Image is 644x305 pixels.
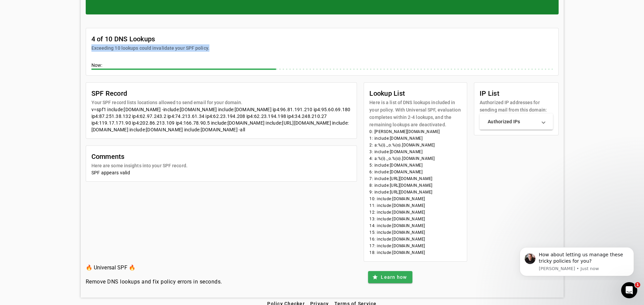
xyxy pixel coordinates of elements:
div: v=spf1 include:[DOMAIN_NAME] -include:[DOMAIN_NAME] include:[DOMAIN_NAME] ip4:96.81.191.210 ip4:9... [91,106,352,133]
li: 4: a:%{i}._o.%{o}.[DOMAIN_NAME] [369,155,461,162]
mat-card-subtitle: Authorized IP addresses for sending mail from this domain: [480,99,553,114]
h3: 🔥 Universal SPF 🔥 [86,263,222,272]
mat-card-title: 4 of 10 DNS Lookups [91,34,209,44]
button: Learn how [368,271,412,283]
li: 18: include:[DOMAIN_NAME] [369,249,461,256]
li: 14: include:[DOMAIN_NAME] [369,222,461,229]
mat-panel-title: Authorized IPs [488,118,537,125]
li: 16: include:[DOMAIN_NAME] [369,236,461,243]
li: 3: include:[DOMAIN_NAME] [369,148,461,155]
li: 8: include:[URL][DOMAIN_NAME] [369,182,461,189]
div: SPF appears valid [91,169,352,176]
li: 0: [PERSON_NAME][DOMAIN_NAME] [369,128,461,135]
li: 7: include:[URL][DOMAIN_NAME] [369,175,461,182]
span: 1 [635,282,640,288]
iframe: Intercom live chat [621,282,637,298]
li: 9: include:[URL][DOMAIN_NAME] [369,189,461,195]
mat-card-title: Lookup List [369,88,461,99]
mat-card-subtitle: Exceeding 10 lookups could invalidate your SPF policy. [91,44,209,52]
li: 15: include:[DOMAIN_NAME] [369,229,461,236]
li: 1: include:[DOMAIN_NAME] [369,135,461,142]
li: 6: include:[DOMAIN_NAME] [369,169,461,175]
li: 13: include:[DOMAIN_NAME] [369,216,461,222]
div: Now: [91,62,553,70]
mat-expansion-panel-header: Authorized IPs [480,114,553,130]
mat-card-title: IP List [480,88,553,99]
li: 2: a:%{i}._o.%{o}.[DOMAIN_NAME] [369,142,461,148]
li: 5: include:[DOMAIN_NAME] [369,162,461,169]
h4: Remove DNS lookups and fix policy errors in seconds. [86,278,222,286]
li: 10: include:[DOMAIN_NAME] [369,195,461,202]
li: 11: include:[DOMAIN_NAME] [369,202,461,209]
mat-card-title: Comments [91,151,188,162]
li: 12: include:[DOMAIN_NAME] [369,209,461,216]
mat-card-subtitle: Here are some insights into your SPF record. [91,162,188,169]
li: 17: include:[DOMAIN_NAME] [369,243,461,249]
mat-card-title: SPF Record [91,88,243,99]
span: Learn how [381,274,407,280]
mat-card-subtitle: Your SPF record lists locations allowed to send email for your domain. [91,99,243,106]
iframe: Intercom notifications message [510,241,644,280]
mat-card-subtitle: Here is a list of DNS lookups included in your policy. With Universal SPF, evaluation completes w... [369,99,461,128]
